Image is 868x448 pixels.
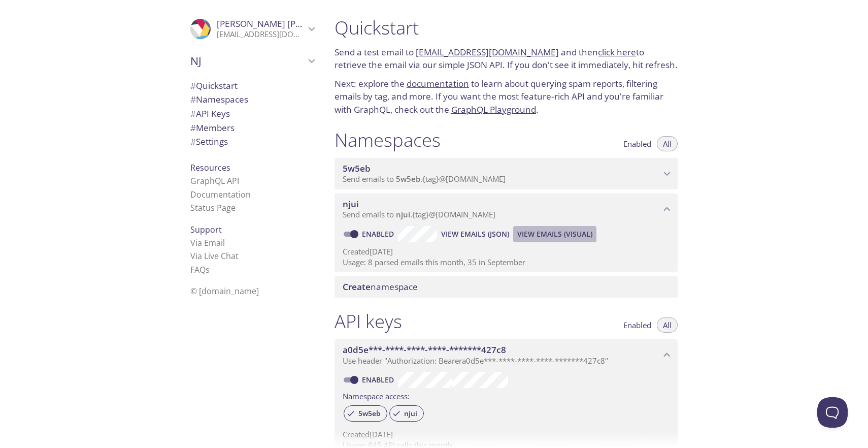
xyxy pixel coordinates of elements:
div: njui namespace [335,194,678,225]
span: API Keys [190,108,230,119]
span: © [DOMAIN_NAME] [190,285,259,297]
span: Create [343,281,371,293]
div: NJ [182,48,322,74]
span: 5w5eb [343,163,371,174]
button: Enabled [617,317,657,333]
h1: Namespaces [335,129,441,151]
span: Send emails to . {tag} @[DOMAIN_NAME] [343,174,506,184]
p: Created [DATE] [343,429,670,440]
iframe: Help Scout Beacon - Open [817,397,848,428]
span: # [190,136,196,147]
div: Quickstart [182,79,322,93]
span: View Emails (JSON) [441,228,509,240]
span: Support [190,224,222,235]
div: 5w5eb [344,405,387,422]
a: GraphQL API [190,175,239,186]
a: click here [598,46,636,58]
span: # [190,80,196,91]
div: Kaitlyn Conway [182,12,322,46]
div: Create namespace [335,276,678,298]
label: Namespace access: [343,388,410,403]
span: Send emails to . {tag} @[DOMAIN_NAME] [343,209,495,219]
span: Resources [190,162,230,173]
p: Usage: 8 parsed emails this month, 35 in September [343,257,670,268]
button: All [657,317,678,333]
a: documentation [407,78,469,89]
div: Team Settings [182,135,322,149]
span: njui [343,198,359,210]
a: Via Email [190,237,225,248]
a: [EMAIL_ADDRESS][DOMAIN_NAME] [416,46,559,58]
span: Quickstart [190,80,238,91]
div: API Keys [182,107,322,121]
div: Namespaces [182,92,322,107]
span: [PERSON_NAME] [PERSON_NAME] [217,18,356,29]
span: # [190,108,196,119]
div: 5w5eb namespace [335,158,678,189]
span: s [206,264,210,275]
a: GraphQL Playground [451,104,536,115]
button: All [657,136,678,151]
a: FAQ [190,264,210,275]
span: Namespaces [190,93,248,105]
p: Created [DATE] [343,246,670,257]
a: Documentation [190,189,251,200]
a: Via Live Chat [190,250,239,262]
span: 5w5eb [396,174,420,184]
a: Enabled [360,229,398,239]
span: # [190,122,196,134]
span: NJ [190,54,305,68]
span: # [190,93,196,105]
span: njui [396,209,410,219]
button: Enabled [617,136,657,151]
div: Members [182,121,322,135]
span: namespace [343,281,418,293]
span: Settings [190,136,228,147]
h1: Quickstart [335,16,678,39]
h1: API keys [335,310,402,333]
span: Members [190,122,235,134]
div: njui [389,405,424,422]
button: View Emails (JSON) [437,226,513,242]
p: Send a test email to and then to retrieve the email via our simple JSON API. If you don't see it ... [335,46,678,72]
p: [EMAIL_ADDRESS][DOMAIN_NAME] [217,29,305,40]
span: View Emails (Visual) [517,228,592,240]
a: Enabled [360,375,398,385]
span: njui [398,409,423,418]
p: Next: explore the to learn about querying spam reports, filtering emails by tag, and more. If you... [335,77,678,116]
a: Status Page [190,202,236,213]
span: 5w5eb [352,409,387,418]
button: View Emails (Visual) [513,226,596,242]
